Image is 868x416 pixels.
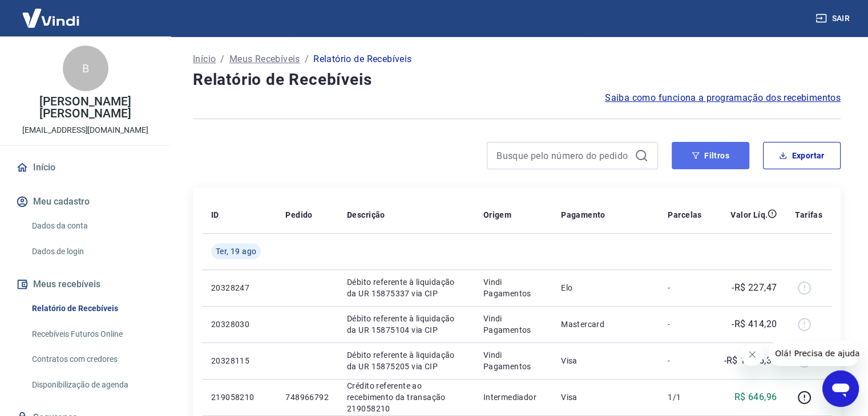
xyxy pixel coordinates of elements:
[220,52,224,66] p: /
[27,240,157,263] a: Dados de login
[27,373,157,397] a: Disponibilização de agenda
[27,214,157,238] a: Dados da conta
[193,68,841,91] h4: Relatório de Recebíveis
[768,341,859,366] iframe: Mensagem da empresa
[795,209,822,221] p: Tarifas
[561,355,649,366] p: Visa
[668,355,701,366] p: -
[483,349,543,372] p: Vindi Pagamentos
[211,282,267,293] p: 20328247
[730,209,768,221] p: Valor Líq.
[668,391,701,403] p: 1/1
[561,209,605,221] p: Pagamento
[347,276,465,299] p: Débito referente à liquidação da UR 15875337 via CIP
[313,52,411,66] p: Relatório de Recebíveis
[27,348,157,371] a: Contratos com credores
[229,52,300,66] a: Meus Recebíveis
[496,147,630,164] input: Busque pelo número do pedido
[211,209,219,221] p: ID
[732,317,777,331] p: -R$ 414,20
[483,313,543,336] p: Vindi Pagamentos
[668,209,701,221] p: Parcelas
[305,52,309,66] p: /
[763,142,841,169] button: Exportar
[27,297,157,320] a: Relatório de Recebíveis
[668,319,701,330] p: -
[14,272,157,297] button: Meus recebíveis
[211,319,267,330] p: 20328030
[813,8,854,29] button: Sair
[27,323,157,346] a: Recebíveis Futuros Online
[483,276,543,299] p: Vindi Pagamentos
[347,313,465,336] p: Débito referente à liquidação da UR 15875104 via CIP
[14,189,157,214] button: Meu cadastro
[483,391,543,403] p: Intermediador
[216,246,256,257] span: Ter, 19 ago
[63,46,108,91] div: B
[347,349,465,372] p: Débito referente à liquidação da UR 15875205 via CIP
[483,209,511,221] p: Origem
[14,155,157,180] a: Início
[7,8,96,17] span: Olá! Precisa de ajuda?
[822,370,859,407] iframe: Botão para abrir a janela de mensagens
[561,391,649,403] p: Visa
[211,391,267,403] p: 219058210
[22,124,148,136] p: [EMAIL_ADDRESS][DOMAIN_NAME]
[9,96,162,120] p: [PERSON_NAME] [PERSON_NAME]
[672,142,749,169] button: Filtros
[732,281,777,295] p: -R$ 227,47
[285,209,312,221] p: Pedido
[347,380,465,414] p: Crédito referente ao recebimento da transação 219058210
[14,1,88,35] img: Vindi
[193,52,216,66] a: Início
[285,391,329,403] p: 748966792
[561,319,649,330] p: Mastercard
[668,282,701,293] p: -
[741,343,764,366] iframe: Fechar mensagem
[211,355,267,366] p: 20328115
[734,390,777,404] p: R$ 646,96
[724,354,777,368] p: -R$ 1.386,38
[347,209,385,221] p: Descrição
[605,91,841,105] a: Saiba como funciona a programação dos recebimentos
[561,282,649,293] p: Elo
